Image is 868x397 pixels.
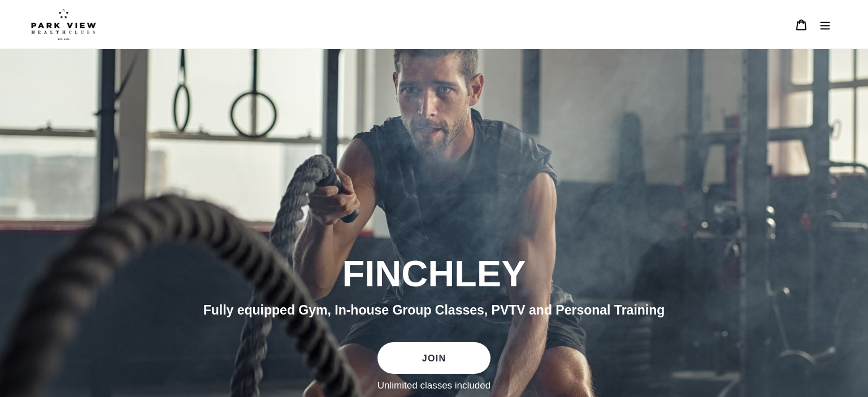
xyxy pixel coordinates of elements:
h2: FINCHLEY [126,252,742,296]
span: Fully equipped Gym, In-house Group Classes, PVTV and Personal Training [203,303,665,317]
label: Unlimited classes included [377,379,491,392]
a: JOIN [377,342,491,374]
img: Park view health clubs is a gym near you. [31,8,96,40]
button: Menu [813,12,837,37]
